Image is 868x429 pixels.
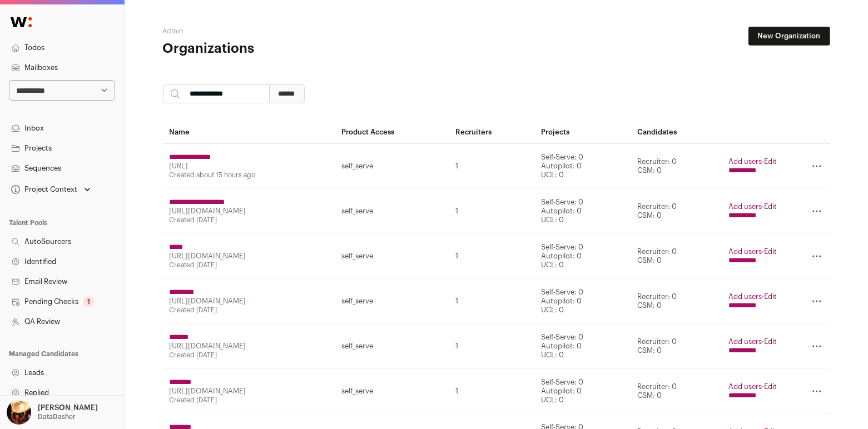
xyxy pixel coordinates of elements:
[170,297,246,305] a: [URL][DOMAIN_NAME]
[335,189,449,234] td: self_serve
[449,369,535,414] td: 1
[728,248,762,255] a: Add users
[170,351,328,360] div: Created [DATE]
[335,234,449,279] td: self_serve
[7,400,31,425] img: 473170-medium_jpg
[631,324,722,369] td: Recruiter: 0 CSM: 0
[449,189,535,234] td: 1
[728,293,762,300] a: Add users
[722,279,783,324] td: ·
[170,396,328,405] div: Created [DATE]
[722,324,783,369] td: ·
[9,182,93,197] button: Open dropdown
[631,121,722,144] th: Candidates
[335,279,449,324] td: self_serve
[534,189,631,234] td: Self-Serve: 0 Autopilot: 0 UCL: 0
[631,234,722,279] td: Recruiter: 0 CSM: 0
[170,387,246,395] a: [URL][DOMAIN_NAME]
[748,27,830,46] a: New Organization
[335,369,449,414] td: self_serve
[728,158,762,165] a: Add users
[9,185,77,194] div: Project Context
[631,279,722,324] td: Recruiter: 0 CSM: 0
[534,144,631,189] td: Self-Serve: 0 Autopilot: 0 UCL: 0
[764,338,777,345] a: Edit
[449,324,535,369] td: 1
[335,324,449,369] td: self_serve
[722,189,783,234] td: ·
[83,296,95,307] div: 1
[728,203,762,210] a: Add users
[534,279,631,324] td: Self-Serve: 0 Autopilot: 0 UCL: 0
[38,403,98,412] p: [PERSON_NAME]
[170,162,189,169] a: [URL]
[170,252,246,260] a: [URL][DOMAIN_NAME]
[38,412,76,421] p: DataDasher
[163,28,183,34] a: Admin
[449,144,535,189] td: 1
[534,324,631,369] td: Self-Serve: 0 Autopilot: 0 UCL: 0
[764,383,777,390] a: Edit
[335,121,449,144] th: Product Access
[170,171,328,179] div: Created about 15 hours ago
[4,400,100,425] button: Open dropdown
[335,144,449,189] td: self_serve
[631,369,722,414] td: Recruiter: 0 CSM: 0
[722,369,783,414] td: ·
[170,207,246,214] a: [URL][DOMAIN_NAME]
[163,40,385,58] h1: Organizations
[170,216,328,225] div: Created [DATE]
[170,261,328,270] div: Created [DATE]
[764,203,777,210] a: Edit
[764,293,777,300] a: Edit
[728,383,762,390] a: Add users
[728,338,762,345] a: Add users
[764,158,777,165] a: Edit
[449,234,535,279] td: 1
[449,279,535,324] td: 1
[534,121,631,144] th: Projects
[631,144,722,189] td: Recruiter: 0 CSM: 0
[631,189,722,234] td: Recruiter: 0 CSM: 0
[449,121,535,144] th: Recruiters
[163,121,335,144] th: Name
[170,342,246,350] a: [URL][DOMAIN_NAME]
[4,11,38,33] img: Wellfound
[170,306,328,315] div: Created [DATE]
[722,144,783,189] td: ·
[534,234,631,279] td: Self-Serve: 0 Autopilot: 0 UCL: 0
[722,234,783,279] td: ·
[534,369,631,414] td: Self-Serve: 0 Autopilot: 0 UCL: 0
[764,248,777,255] a: Edit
